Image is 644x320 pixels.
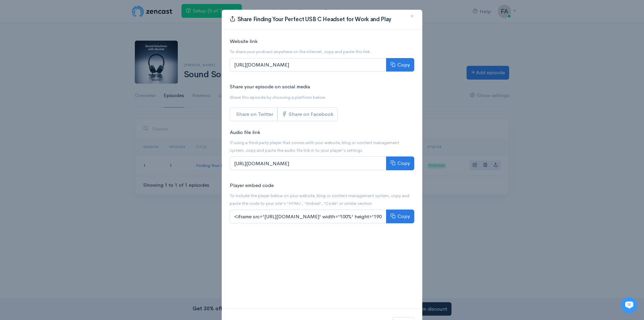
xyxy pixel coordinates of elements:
button: Copy [386,210,414,223]
h2: Just let us know if you need anything and we'll be happy to help! 🙂 [10,45,124,77]
span: Share Finding Your Perfect USB C Headset for Work and Play [237,16,391,23]
label: Share your episode on social media [230,83,310,91]
label: Audio file link [230,129,260,136]
input: [URL][DOMAIN_NAME] [230,156,386,170]
a: Share on Twitter [230,107,277,121]
h1: Hi 👋 [10,33,124,43]
button: New conversation [10,89,124,102]
label: Website link [230,38,258,45]
button: Copy [386,58,414,72]
small: If using a third party player that comes with your website, blog or content management system, co... [230,140,399,153]
small: To share your podcast anywhere on the internet, copy and paste this link. [230,49,371,54]
p: Find an answer quickly [9,115,125,123]
small: Share this episode by choosing a platform below. [230,94,326,100]
iframe: gist-messenger-bubble-iframe [621,297,637,313]
label: Player embed code [230,182,274,189]
input: Search articles [19,126,120,140]
span: × [410,11,414,21]
span: New conversation [43,93,80,98]
input: <iframe src='[URL][DOMAIN_NAME]' width='100%' height='190' frameborder='0' scrolling='no' seamles... [230,210,386,223]
a: Share on Facebook [277,107,338,121]
input: [URL][DOMAIN_NAME] [230,58,386,72]
button: Copy [386,156,414,170]
small: To include the player below on your website, blog or content management system, copy and paste th... [230,193,409,206]
div: Social sharing links [230,107,338,121]
button: Close [402,7,422,26]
